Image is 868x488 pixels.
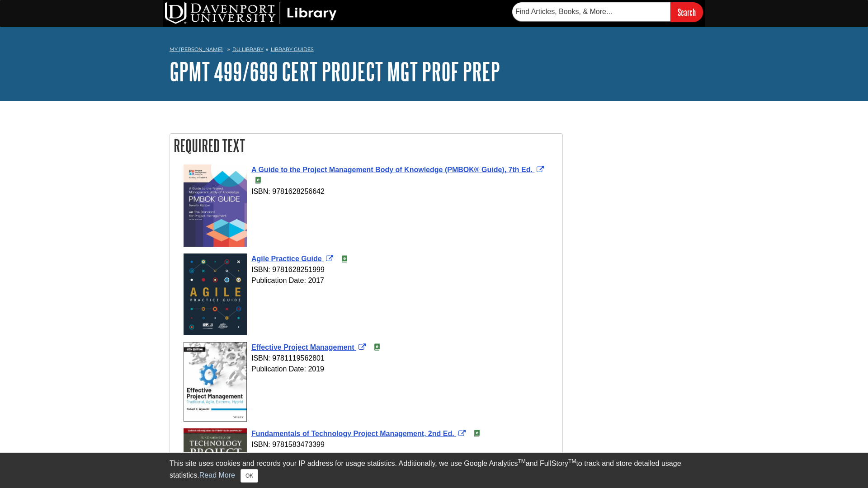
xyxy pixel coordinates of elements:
a: GPMT 499/699 Cert Project Mgt Prof Prep [170,57,500,85]
button: Close [241,469,258,483]
a: Link opens in new window [251,430,468,437]
img: e-Book [473,430,481,437]
div: Publication Date: 2017 [184,275,558,286]
a: DU Library [232,46,264,52]
div: This site uses cookies and records your IP address for usage statistics. Additionally, we use Goo... [170,458,698,483]
img: Cover Art [184,164,247,247]
a: Read More [199,471,235,479]
img: DU Library [165,2,337,24]
div: Publication Date: 2019 [184,364,558,375]
img: Cover Art [184,253,247,335]
div: ISBN: 9781628256642 [184,186,558,197]
span: Effective Project Management [251,343,354,351]
img: e-Book [341,255,348,263]
span: Fundamentals of Technology Project Management, 2nd Ed. [251,430,454,437]
a: Link opens in new window [251,343,368,351]
a: Link opens in new window [251,255,335,263]
a: My [PERSON_NAME] [170,46,223,53]
div: ISBN: 9781119562801 [184,353,558,364]
img: Cover Art [184,342,247,422]
span: A Guide to the Project Management Body of Knowledge (PMBOK® Guide), 7th Ed. [251,166,533,174]
div: ISBN: 9781583473399 [184,439,558,450]
span: Agile Practice Guide [251,255,322,263]
img: e-Book [373,343,381,351]
sup: TM [568,458,576,465]
form: Searches DU Library's articles, books, and more [512,2,703,22]
a: Library Guides [271,46,314,52]
input: Search [670,2,703,22]
nav: breadcrumb [170,43,698,58]
img: e-Book [255,177,262,184]
div: ISBN: 9781628251999 [184,264,558,275]
sup: TM [518,458,525,465]
a: Link opens in new window [251,166,546,174]
h2: Required Text [170,134,562,158]
input: Find Articles, Books, & More... [512,2,670,21]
